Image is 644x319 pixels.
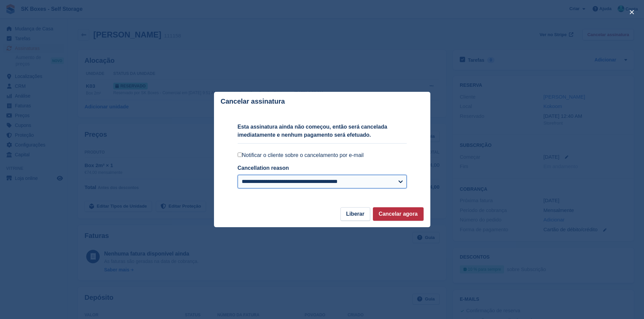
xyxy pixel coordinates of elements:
label: Notificar o cliente sobre o cancelamento por e-mail [238,152,407,159]
label: Cancellation reason [238,165,289,171]
input: Notificar o cliente sobre o cancelamento por e-mail [238,153,242,157]
button: Cancelar agora [373,207,424,221]
p: Cancelar assinatura [221,98,285,105]
button: Liberar [340,207,370,221]
button: close [626,7,637,18]
p: Esta assinatura ainda não começou, então será cancelada imediatamente e nenhum pagamento será efe... [238,123,407,139]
